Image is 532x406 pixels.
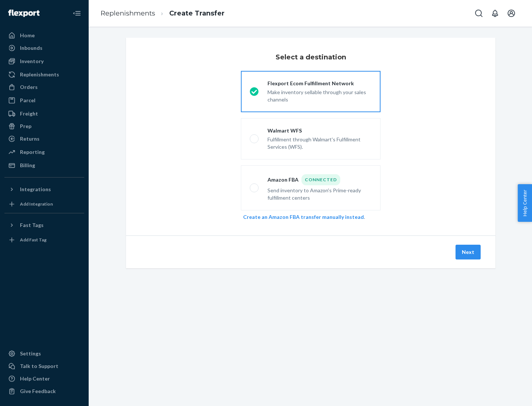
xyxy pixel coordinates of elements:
div: Integrations [20,186,51,193]
button: Integrations [4,183,84,195]
a: Returns [4,133,84,145]
div: Billing [20,162,35,169]
a: Settings [4,348,84,359]
a: Freight [4,108,84,120]
a: Help Center [4,373,84,385]
a: Add Integration [4,198,84,210]
div: Inventory [20,58,44,65]
div: Settings [20,350,41,357]
div: Home [20,32,35,39]
a: Create Transfer [169,9,225,17]
a: Orders [4,81,84,93]
div: Add Integration [20,201,53,207]
div: Parcel [20,97,35,104]
a: Reporting [4,146,84,158]
div: Send inventory to Amazon's Prime-ready fulfillment centers [267,185,372,202]
button: Open account menu [504,6,519,21]
div: Add Fast Tag [20,237,47,243]
button: Help Center [518,184,532,222]
div: Fast Tags [20,221,44,229]
button: Open Search Box [471,6,486,21]
div: Walmart WFS [267,127,372,134]
div: Give Feedback [20,388,56,395]
button: Close Navigation [69,6,84,21]
div: Freight [20,110,38,117]
button: Next [456,245,481,259]
div: Orders [20,83,38,91]
div: Returns [20,135,40,142]
button: Give Feedback [4,385,84,397]
a: Billing [4,159,84,171]
a: Prep [4,120,84,132]
div: Fulfillment through Walmart's Fulfillment Services (WFS). [267,134,372,151]
a: Parcel [4,94,84,106]
a: Inbounds [4,42,84,54]
div: . [243,213,378,221]
div: Make inventory sellable through your sales channels [267,87,372,103]
button: Open notifications [488,6,502,21]
div: Amazon FBA [267,174,372,185]
div: Talk to Support [20,362,58,370]
div: Inbounds [20,44,42,52]
button: Fast Tags [4,219,84,231]
a: Replenishments [100,9,155,17]
div: Flexport Ecom Fulfillment Network [267,80,372,87]
a: Home [4,30,84,41]
a: Add Fast Tag [4,234,84,246]
div: Help Center [20,375,50,382]
div: Reporting [20,148,45,156]
a: Talk to Support [4,360,84,372]
h3: Select a destination [276,52,346,62]
div: Prep [20,123,31,130]
a: Inventory [4,55,84,67]
a: Replenishments [4,69,84,80]
div: Connected [301,174,340,185]
a: Create an Amazon FBA transfer manually instead [243,214,364,220]
ol: breadcrumbs [95,3,231,24]
div: Replenishments [20,71,59,78]
img: Flexport logo [8,10,40,17]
